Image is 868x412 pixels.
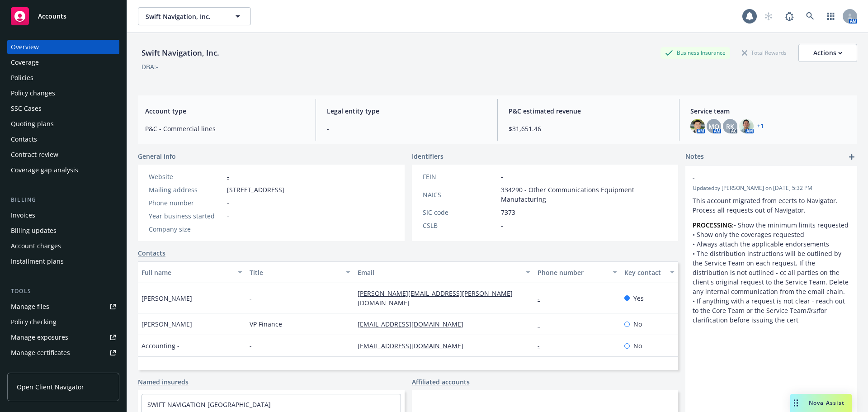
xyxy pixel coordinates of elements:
span: 334290 - Other Communications Equipment Manufacturing [501,185,668,204]
a: Account charges [7,239,119,253]
span: - [501,221,503,230]
div: Year business started [149,211,223,221]
a: Policy changes [7,86,119,100]
div: Coverage gap analysis [11,163,78,177]
div: Contacts [11,132,37,147]
div: Quoting plans [11,117,54,131]
button: Key contact [621,261,678,283]
img: photo [690,119,705,133]
a: Billing updates [7,223,119,238]
div: FEIN [423,172,497,181]
span: $31,651.46 [509,124,668,133]
a: Contacts [138,248,165,258]
div: Key contact [624,268,665,277]
p: This account migrated from ecerts to Navigator. Process all requests out of Navigator. [693,196,850,215]
div: -Updatedby [PERSON_NAME] on [DATE] 5:32 PMThis account migrated from ecerts to Navigator. Process... [685,166,857,332]
span: P&C - Commercial lines [145,124,305,133]
div: Policy checking [11,315,57,329]
span: No [633,319,642,329]
div: Overview [11,40,39,54]
button: Swift Navigation, Inc. [138,7,251,25]
a: Manage certificates [7,346,119,360]
a: - [227,172,229,181]
a: Contacts [7,132,119,147]
div: Phone number [538,268,607,277]
strong: PROCESSING: [693,221,734,229]
a: Policy checking [7,315,119,329]
a: [EMAIL_ADDRESS][DOMAIN_NAME] [358,320,471,328]
a: Manage claims [7,361,119,375]
div: CSLB [423,221,497,230]
div: Phone number [149,198,223,208]
div: Manage certificates [11,346,70,360]
span: Manage exposures [7,330,119,345]
span: [PERSON_NAME] [142,294,192,303]
div: Manage exposures [11,330,68,345]
span: Service team [690,106,850,116]
div: Total Rewards [737,47,791,58]
span: Updated by [PERSON_NAME] on [DATE] 5:32 PM [693,184,850,192]
span: [PERSON_NAME] [142,319,192,329]
span: MQ [708,122,719,131]
div: Account charges [11,239,61,253]
span: - [693,173,826,183]
span: P&C estimated revenue [509,106,668,116]
div: Manage files [11,299,49,314]
a: Overview [7,40,119,54]
span: Notes [685,152,704,162]
a: Coverage gap analysis [7,163,119,177]
div: Actions [813,44,842,62]
span: Identifiers [412,152,443,161]
em: first [807,306,818,315]
span: Accounting - [142,341,179,350]
span: Open Client Navigator [17,382,84,392]
span: VP Finance [250,319,282,329]
button: Title [246,261,354,283]
a: [EMAIL_ADDRESS][DOMAIN_NAME] [358,341,471,350]
a: Report a Bug [780,7,798,25]
span: - [501,172,503,181]
span: Nova Assist [809,399,844,407]
a: - [538,320,547,328]
span: - [327,124,486,133]
div: NAICS [423,190,497,199]
div: Installment plans [11,254,64,269]
img: photo [739,119,754,133]
div: Policies [11,71,33,85]
a: SWIFT NAVIGATION [GEOGRAPHIC_DATA] [147,400,271,409]
span: Accounts [38,13,66,20]
div: Contract review [11,147,58,162]
span: RK [726,122,734,131]
span: - [227,198,229,208]
span: General info [138,152,176,161]
a: Invoices [7,208,119,223]
span: 7373 [501,208,515,217]
button: Phone number [534,261,620,283]
div: Business Insurance [660,47,730,58]
div: Full name [142,268,232,277]
a: SSC Cases [7,101,119,116]
a: Accounts [7,4,119,29]
span: Legal entity type [327,106,486,116]
div: SSC Cases [11,101,42,116]
a: Switch app [822,7,840,25]
div: Invoices [11,208,35,223]
a: Named insureds [138,377,189,387]
div: DBA: - [142,62,158,71]
a: Policies [7,71,119,85]
div: Email [358,268,520,277]
div: Website [149,172,223,181]
a: add [846,152,857,162]
span: - [227,224,229,234]
div: Manage claims [11,361,57,375]
a: Affiliated accounts [412,377,470,387]
button: Actions [798,44,857,62]
a: Contract review [7,147,119,162]
div: Tools [7,287,119,296]
span: No [633,341,642,350]
a: - [538,294,547,303]
span: - [250,294,252,303]
a: Quoting plans [7,117,119,131]
span: [STREET_ADDRESS] [227,185,284,194]
span: - [227,211,229,221]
